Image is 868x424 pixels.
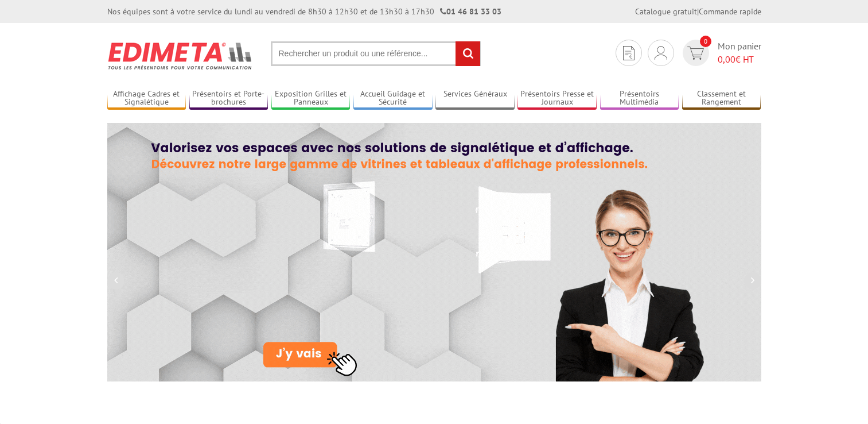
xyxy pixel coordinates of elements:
[718,53,735,65] span: 0,00
[107,89,186,108] a: Affichage Cadres et Signalétique
[517,89,597,108] a: Présentoirs Presse et Journaux
[600,89,679,108] a: Présentoirs Multimédia
[718,40,761,66] span: Mon panier
[687,47,704,60] img: devis rapide
[682,89,761,108] a: Classement et Rangement
[655,46,667,60] img: devis rapide
[718,53,761,66] span: € HT
[699,6,761,17] a: Commande rapide
[635,6,761,17] div: |
[456,41,480,66] input: rechercher
[700,36,711,47] span: 0
[271,89,351,108] a: Exposition Grilles et Panneaux
[107,34,254,77] img: Présentoir, panneau, stand - Edimeta - PLV, affichage, mobilier bureau, entreprise
[635,6,697,17] a: Catalogue gratuit
[107,6,501,17] div: Nos équipes sont à votre service du lundi au vendredi de 8h30 à 12h30 et de 13h30 à 17h30
[435,89,515,108] a: Services Généraux
[623,46,635,60] img: devis rapide
[440,6,501,17] strong: 01 46 81 33 03
[271,41,481,66] input: Rechercher un produit ou une référence...
[189,89,268,108] a: Présentoirs et Porte-brochures
[680,40,761,66] a: devis rapide 0 Mon panier 0,00€ HT
[353,89,433,108] a: Accueil Guidage et Sécurité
